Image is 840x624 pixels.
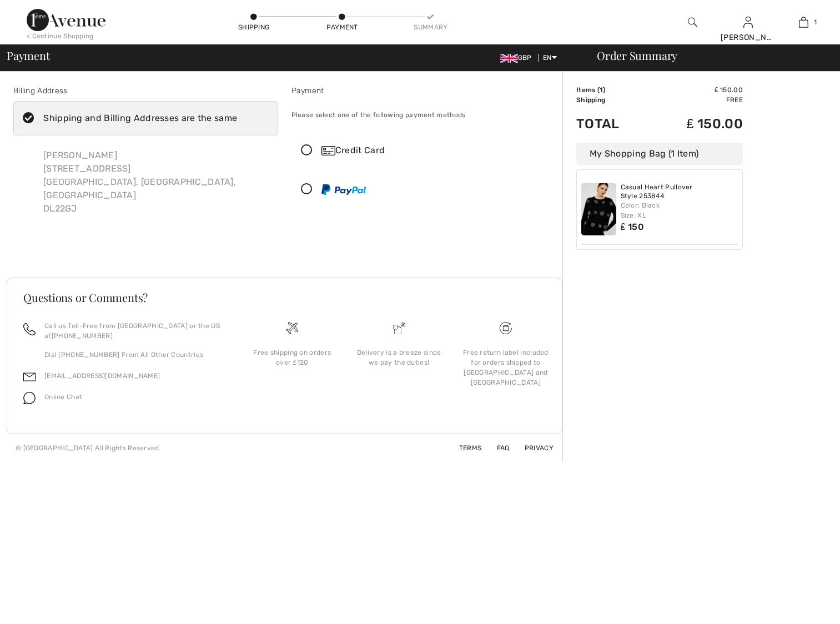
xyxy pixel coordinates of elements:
[576,143,743,165] div: My Shopping Bag (1 Item)
[511,444,554,452] a: Privacy
[27,9,105,31] img: 1ère Avenue
[414,22,447,32] div: Summary
[721,32,775,43] div: [PERSON_NAME]
[500,322,512,334] img: Free shipping on orders over &#8356;120
[44,350,225,360] p: Dial [PHONE_NUMBER] From All Other Countries
[7,50,49,61] span: Payment
[576,105,648,143] td: Total
[286,322,298,334] img: Free shipping on orders over &#8356;120
[393,322,405,334] img: Delivery is a breeze since we pay the duties!
[23,292,546,303] h3: Questions or Comments?
[743,17,753,27] a: Sign In
[43,112,237,125] div: Shipping and Billing Addresses are the same
[584,50,833,61] div: Order Summary
[776,16,831,29] a: 1
[814,17,817,27] span: 1
[600,86,603,94] span: 1
[621,222,644,232] span: ₤ 150
[321,184,366,195] img: PayPal
[581,183,616,235] img: Casual Heart Pullover Style 253844
[44,393,82,401] span: Online Chat
[543,54,557,62] span: EN
[500,54,536,62] span: GBP
[688,16,697,29] img: search the website
[44,372,160,380] a: [EMAIL_ADDRESS][DOMAIN_NAME]
[799,16,808,29] img: My Bag
[23,371,36,383] img: email
[743,16,753,29] img: My Info
[648,105,743,143] td: ₤ 150.00
[648,95,743,105] td: Free
[500,54,518,63] img: UK Pound
[484,444,510,452] a: FAQ
[648,85,743,95] td: ₤ 150.00
[27,31,94,41] div: < Continue Shopping
[52,332,113,340] a: [PHONE_NUMBER]
[354,348,443,368] div: Delivery is a breeze since we pay the duties!
[576,95,648,105] td: Shipping
[237,22,270,32] div: Shipping
[291,101,556,129] div: Please select one of the following payment methods
[34,140,278,224] div: [PERSON_NAME] [STREET_ADDRESS] [GEOGRAPHIC_DATA], [GEOGRAPHIC_DATA], [GEOGRAPHIC_DATA] DL22GJ
[291,85,556,97] div: Payment
[23,392,36,404] img: chat
[321,144,548,157] div: Credit Card
[461,348,550,388] div: Free return label included for orders shipped to [GEOGRAPHIC_DATA] and [GEOGRAPHIC_DATA]
[44,321,225,341] p: Call us Toll-Free from [GEOGRAPHIC_DATA] or the US at
[446,444,482,452] a: Terms
[248,348,336,368] div: Free shipping on orders over ₤120
[23,323,36,335] img: call
[621,183,738,200] a: Casual Heart Pullover Style 253844
[13,85,278,97] div: Billing Address
[576,85,648,95] td: Items ( )
[325,22,359,32] div: Payment
[321,146,335,155] img: Credit Card
[16,443,159,453] div: © [GEOGRAPHIC_DATA] All Rights Reserved
[621,200,738,220] div: Color: Black Size: XL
